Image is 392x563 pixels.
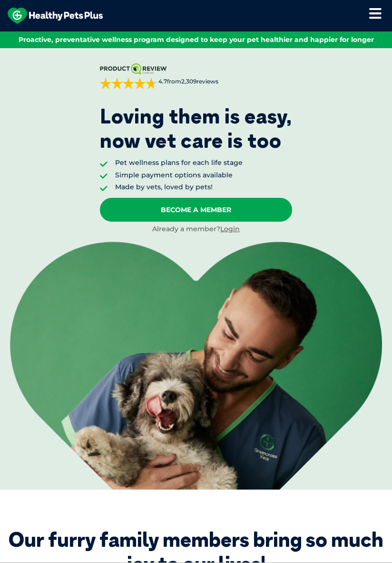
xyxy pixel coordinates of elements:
span: Proactive, preventative wellness program designed to keep your pet healthier and happier for longer [19,35,374,44]
li: Made by vets, loved by pets! [115,183,243,192]
a: Login [220,225,240,233]
strong: 4.7 [158,78,167,85]
p: Loving them is easy, now vet care is too [100,104,292,153]
div: 4.7 out of 5 stars [100,78,157,89]
a: 4.7from2,309reviews [100,63,292,89]
span: 2,309 reviews [181,78,218,85]
img: <p>Loving them is easy, <br /> now vet care is too</p> [10,242,382,490]
div: Already a member? [100,225,292,234]
span: from [157,78,218,86]
li: Pet wellness plans for each life stage [115,158,243,168]
a: Become A Member [100,198,292,222]
img: hpp-logo [8,8,103,24]
li: Simple payment options available [115,171,243,180]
